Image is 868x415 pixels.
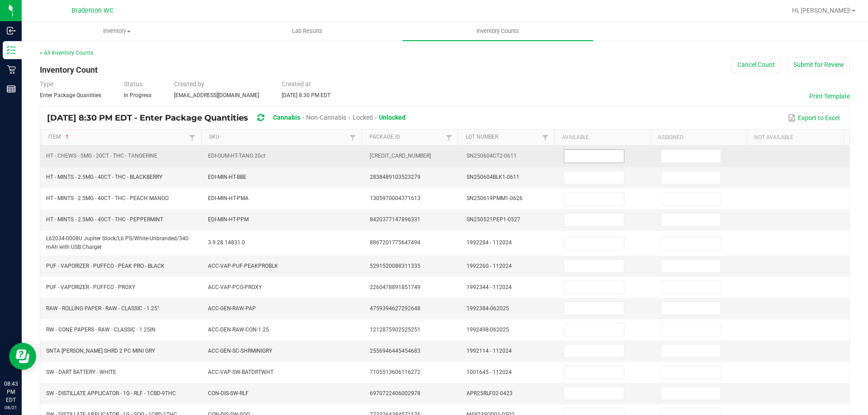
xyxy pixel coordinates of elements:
span: 1212875902525251 [370,326,420,333]
a: Lot NumberSortable [466,134,540,141]
span: ACC-GEN-RAW-PAP [208,305,256,312]
span: 8867201775647494 [370,239,420,246]
button: Export to Excel [786,110,842,126]
span: PUF - VAPORIZER - PUFFCO - PEAK PRO - BLACK [46,263,165,269]
a: SKUSortable [209,134,347,141]
span: Enter Package Quantities [40,92,101,98]
span: Bradenton WC [71,7,113,14]
span: Created at [282,80,311,88]
span: ACC-VAP-SW-BATDRTWHT [208,369,274,375]
span: SNTA [PERSON_NAME] SHRD 2 PC MINI GRY [46,348,155,354]
span: EDI-MIN-HT-PMA [208,195,249,201]
a: Filter [443,132,454,143]
span: 7105513606116272 [370,369,420,375]
span: [DATE] 8:30 PM EDT [282,92,330,98]
span: ACC-GEN-SC-SHRMINIGRY [208,348,272,354]
span: Inventory Counts [464,27,531,35]
span: 6970722406002978 [370,390,420,396]
span: Lab Results [280,27,335,35]
span: Cannabis [273,114,300,121]
span: Created by [174,80,204,88]
span: 2556946445454683 [370,348,420,354]
span: ACC-GEN-RAW-CON-1.25 [208,326,269,333]
span: [CREDIT_CARD_NUMBER] [370,153,431,159]
span: 1992384-062025 [467,305,509,312]
span: 4759394627292648 [370,305,420,312]
span: Sortable [64,134,71,141]
th: Assigned [651,130,747,146]
span: SN250604CT2-0611 [467,153,517,159]
span: In Progress [124,92,151,98]
span: 1992284 - 112024 [467,239,512,246]
a: Inventory [22,22,212,41]
span: [EMAIL_ADDRESS][DOMAIN_NAME] [174,92,259,98]
span: HT - MINTS - 2.5MG - 40CT - THC - PEACH MANGO [46,195,169,201]
span: 2260478891851749 [370,284,420,290]
span: 1992498-062025 [467,326,509,333]
button: Submit for Review [788,57,850,72]
span: SW - DART BATTERY - WHITE [46,369,116,375]
span: RAW - ROLLING PAPER - RAW - CLASSIC - 1.25" [46,305,159,312]
a: Filter [347,132,358,143]
span: EDI-MIN-HT-PPM [208,216,249,223]
span: Unlocked [379,114,406,121]
span: Status [124,80,142,88]
th: Not Available [747,130,843,146]
span: SN250604BLK1-0611 [467,174,519,180]
p: 08:43 PM EDT [4,380,18,404]
span: Type [40,80,53,88]
span: EDI-MIN-HT-BBE [208,174,246,180]
a: ItemSortable [48,134,187,141]
span: 8420377147896331 [370,216,420,223]
span: 1001645 - 112024 [467,369,512,375]
span: PUF - VAPORIZER - PUFFCO - PROXY [46,284,135,290]
span: ACC-VAP-PUF-PEAKPROBLK [208,263,278,269]
span: 5291520088311335 [370,263,420,269]
span: CON-DIS-SW-RLF [208,390,249,396]
button: Print Template [809,92,850,101]
span: APR25RLF02-0423 [467,390,513,396]
inline-svg: Inbound [7,26,16,35]
button: Cancel Count [731,57,781,72]
a: Filter [540,132,551,143]
span: 1992344 - 112024 [467,284,512,290]
th: Available [554,130,651,146]
span: SN250521PEP1-0527 [467,216,520,223]
span: L62034-0008U Jupiter Stock/L6 PS/White-Unbranded/340 mAh with USB Charger [46,235,189,250]
span: HT - CHEWS - 5MG - 20CT - THC - TANGERINE [46,153,157,159]
inline-svg: Retail [7,65,16,74]
span: 1305970004371613 [370,195,420,201]
a: Filter [187,132,198,143]
span: 2838489103523279 [370,174,420,180]
span: Inventory Count [40,65,98,75]
inline-svg: Inventory [7,46,16,55]
a: Lab Results [212,22,402,41]
div: [DATE] 8:30 PM EDT - Enter Package Quantities [47,110,412,126]
span: Locked [353,114,373,121]
inline-svg: Reports [7,84,16,93]
span: Non-Cannabis [306,114,346,121]
span: EDI-GUM-HT-TANG.20ct [208,153,265,159]
span: 1992114 - 112024 [467,348,512,354]
span: HT - MINTS - 2.5MG - 40CT - THC - BLACKBERRY [46,174,162,180]
p: 08/21 [4,404,18,411]
a: Inventory Counts [402,22,593,41]
span: SW - DISTILLATE APPLICATOR - 1G - RLF - 1CBD-9THC [46,390,176,396]
span: RW - CONE PAPERS - RAW - CLASSIC - 1.25IN [46,326,156,333]
span: 3.9.28.14831.0 [208,239,245,246]
span: SN250619PMM1-0626 [467,195,523,201]
a: < All Inventory Counts [40,50,93,56]
a: Package IdSortable [369,134,443,141]
span: Hi, [PERSON_NAME]! [792,7,851,14]
span: HT - MINTS - 2.5MG - 40CT - THC - PEPPERMINT [46,216,163,223]
span: Inventory [22,27,212,35]
span: 1992260 - 112024 [467,263,512,269]
iframe: Resource center [9,343,36,370]
span: ACC-VAP-PCO-PROXY [208,284,262,290]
